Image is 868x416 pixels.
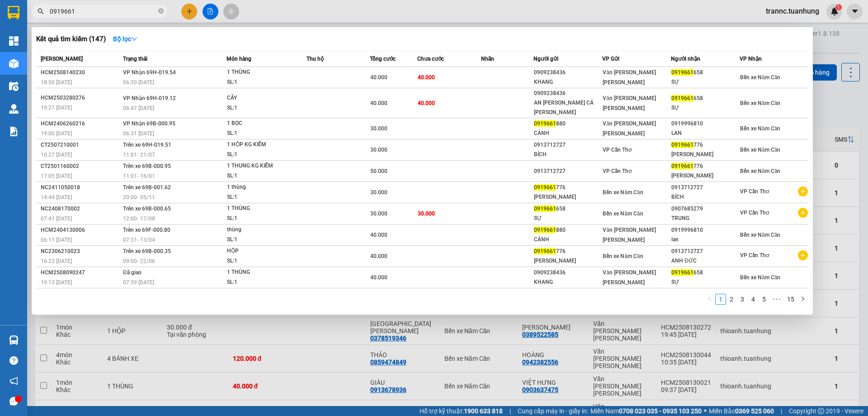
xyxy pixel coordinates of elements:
li: 02839.63.63.63 [4,31,172,43]
span: [PERSON_NAME] [41,56,83,62]
span: 07:41 [DATE] [41,215,72,222]
span: 17:05 [DATE] [41,173,72,179]
div: AN [PERSON_NAME] CÁ [PERSON_NAME] [534,98,602,117]
img: warehouse-icon [9,104,19,114]
span: 16:23 [DATE] [41,258,72,264]
div: NC2408170002 [41,204,120,214]
span: Văn [PERSON_NAME] [PERSON_NAME] [603,69,656,86]
li: Next 5 Pages [769,294,784,305]
div: 0913712727 [534,167,602,176]
span: 14:44 [DATE] [41,194,72,201]
div: ANH ĐỨC [671,256,739,266]
div: 658 [671,268,739,277]
span: 12:00 - 17/08 [123,215,155,222]
div: 776 [534,247,602,256]
li: 5 [759,294,769,305]
div: 1 THÙNG [227,268,295,277]
div: HCM2508140230 [41,68,120,77]
span: Người nhận [671,56,700,62]
li: Next Page [797,294,808,305]
div: 776 [671,162,739,171]
div: NC2306210023 [41,247,120,256]
span: 0919661 [671,69,693,76]
div: 658 [671,94,739,103]
span: 19:00 [DATE] [41,130,72,137]
div: CẢNH [534,235,602,244]
div: SL: 1 [227,77,295,87]
span: Món hàng [226,56,251,62]
span: phone [52,33,59,40]
strong: Bộ lọc [113,35,137,43]
div: [PERSON_NAME] [671,150,739,159]
a: 3 [737,294,747,304]
div: KHANG [534,277,602,287]
img: solution-icon [9,127,19,136]
span: 40.000 [418,74,435,81]
div: [PERSON_NAME] [671,171,739,181]
b: GỬI : Bến xe Năm Căn [4,57,127,72]
span: down [131,36,137,42]
span: 40.000 [370,100,387,106]
div: CT2501160002 [41,162,120,171]
div: 0909238436 [534,268,602,277]
span: VP Gửi [602,56,619,62]
button: Bộ lọcdown [106,32,145,46]
div: SL: 1 [227,150,295,160]
div: 658 [671,68,739,77]
div: SL: 1 [227,256,295,266]
span: 06:11 [DATE] [41,237,72,243]
div: SL: 1 [227,171,295,181]
span: Bến xe Năm Căn [740,100,780,106]
span: Trên xe 69B-000.95 [123,163,171,169]
span: plus-circle [798,186,808,196]
div: 0919996810 [671,225,739,235]
span: 30.000 [370,210,387,217]
div: SL: 1 [227,235,295,245]
span: 0919661 [671,269,693,276]
li: 4 [748,294,759,305]
div: SL: 1 [227,129,295,139]
div: 1 THÙNG [227,67,295,77]
li: Previous Page [704,294,715,305]
span: Người gửi [533,56,558,62]
span: VP Cần Thơ [740,188,769,195]
span: Văn [PERSON_NAME] [PERSON_NAME] [603,120,656,137]
div: 0913712727 [671,247,739,256]
div: 1 BỌC [227,119,295,129]
span: 11:01 - 21/07 [123,152,155,158]
span: 18:50 [DATE] [41,79,72,86]
div: 0919996810 [671,119,739,129]
div: 658 [534,204,602,214]
span: notification [9,377,18,385]
span: 09:00 - 22/06 [123,258,155,264]
img: warehouse-icon [9,335,19,345]
span: 06:31 [DATE] [123,130,154,137]
span: VP Nhận 69H-019.54 [123,69,176,76]
span: VP Nhận [740,56,762,62]
span: question-circle [9,356,18,365]
div: SL: 1 [227,277,295,287]
div: 0913712727 [671,183,739,192]
span: Trên xe 69B-000.35 [123,248,171,254]
div: 880 [534,225,602,235]
span: close-circle [158,8,164,14]
span: VP Nhận 69B-000.95 [123,120,175,127]
div: SỰ [671,103,739,113]
span: 11:01 - 16/01 [123,173,155,179]
span: Trên xe 69B-001.62 [123,184,171,191]
span: Trạng thái [123,56,147,62]
div: NC2411050018 [41,183,120,192]
span: 10:27 [DATE] [41,152,72,158]
div: SỰ [671,77,739,87]
div: [PERSON_NAME] [534,256,602,266]
div: CẢNH [534,129,602,138]
div: [PERSON_NAME] [534,192,602,202]
span: Đã giao [123,269,142,276]
div: 0907685279 [671,204,739,214]
span: 20:00 - 05/11 [123,194,155,201]
div: HỘP [227,246,295,256]
span: 0919661 [671,142,693,148]
span: Bến xe Năm Căn [740,232,780,238]
span: 50.000 [370,168,387,174]
li: 85 [PERSON_NAME] [4,20,172,31]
